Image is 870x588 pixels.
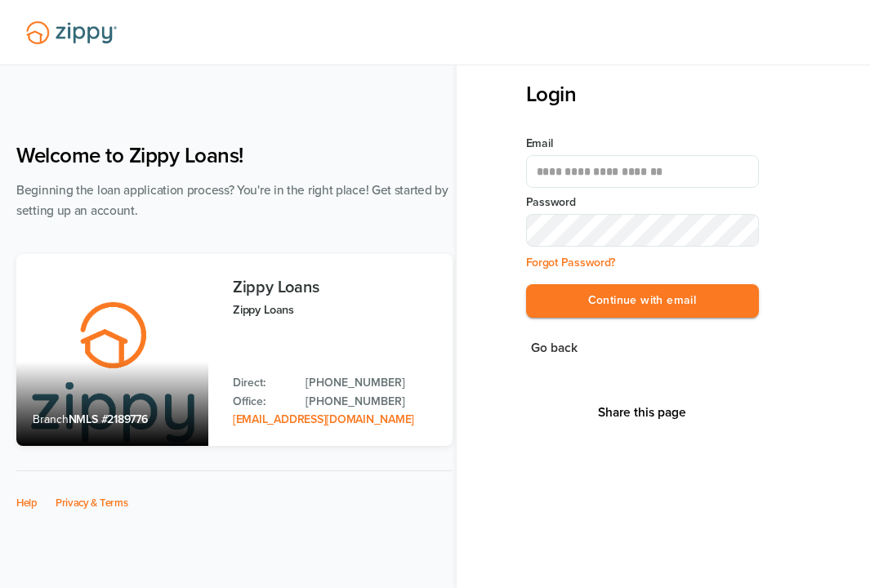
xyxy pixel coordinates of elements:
[526,214,759,247] input: Input Password
[233,301,436,319] p: Zippy Loans
[233,412,414,426] a: Email Address: zippyguide@zippymh.com
[56,497,128,510] a: Privacy & Terms
[233,278,436,296] h3: Zippy Loans
[306,393,436,411] a: Office Phone: 512-975-2947
[593,404,691,421] button: Share This Page
[69,412,148,426] span: NMLS #2189776
[526,256,616,269] a: Forgot Password?
[526,136,759,152] label: Email
[33,412,69,426] span: Branch
[16,183,448,218] span: Beginning the loan application process? You're in the right place! Get started by setting up an a...
[16,497,38,510] a: Help
[233,374,289,392] p: Direct:
[16,143,453,168] h1: Welcome to Zippy Loans!
[526,337,582,359] button: Go back
[233,393,289,411] p: Office:
[526,194,759,211] label: Password
[526,155,759,188] input: Email Address
[526,284,759,318] button: Continue with email
[16,14,127,51] img: Lender Logo
[526,82,759,107] h3: Login
[306,374,436,392] a: Direct Phone: 512-975-2947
